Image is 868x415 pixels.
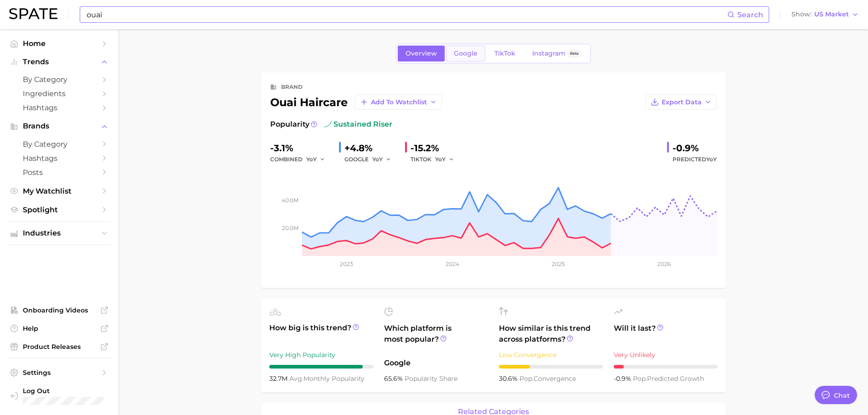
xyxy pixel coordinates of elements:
[791,12,812,17] span: Show
[7,151,111,165] a: Hashtags
[7,384,111,408] a: Log out. Currently logged in with e-mail annie.penrod@loveamika.com.
[519,374,576,383] span: convergence
[269,365,373,369] div: 9 / 10
[814,12,849,17] span: US Market
[23,205,96,214] span: Spotlight
[499,365,603,369] div: 3 / 10
[270,154,332,165] div: combined
[23,343,96,351] span: Product Releases
[646,94,717,110] button: Export Data
[23,229,96,237] span: Industries
[405,374,457,383] span: popularity share
[7,119,111,133] button: Brands
[532,50,565,57] span: Instagram
[7,137,111,151] a: by Category
[706,156,717,163] span: YoY
[633,374,704,383] span: predicted growth
[23,89,96,98] span: Ingredients
[499,349,603,360] div: Low Convergence
[614,349,718,360] div: Very Unlikely
[384,358,488,369] span: Google
[570,50,579,57] span: Beta
[23,39,96,48] span: Home
[657,261,671,267] tspan: 2026
[270,119,309,130] span: Popularity
[23,58,96,66] span: Trends
[673,154,717,165] span: Predicted
[269,374,289,383] span: 32.7m
[339,261,353,267] tspan: 2023
[406,50,437,57] span: Overview
[614,323,718,345] span: Will it last?
[7,72,111,87] a: by Category
[289,374,365,383] span: monthly popularity
[23,122,96,130] span: Brands
[633,374,647,383] abbr: popularity index
[270,141,332,155] div: -3.1%
[344,154,398,165] div: GOOGLE
[445,261,459,267] tspan: 2024
[23,75,96,84] span: by Category
[7,340,111,354] a: Product Releases
[487,46,523,61] a: TikTok
[344,141,398,155] div: +4.8%
[614,374,633,383] span: -0.9%
[384,374,405,383] span: 65.6%
[7,366,111,379] a: Settings
[7,55,111,69] button: Trends
[23,324,96,333] span: Help
[7,303,111,317] a: Onboarding Videos
[23,369,96,377] span: Settings
[673,141,717,155] div: -0.9%
[446,46,485,61] a: Google
[324,121,332,128] img: sustained riser
[372,154,392,165] button: YoY
[7,203,111,217] a: Spotlight
[281,82,303,92] div: brand
[7,101,111,115] a: Hashtags
[398,46,445,61] a: Overview
[371,98,427,106] span: Add to Watchlist
[411,141,461,155] div: -15.2%
[269,349,373,360] div: Very High Popularity
[552,261,565,267] tspan: 2025
[7,184,111,198] a: My Watchlist
[494,50,515,57] span: TikTok
[524,46,589,61] a: InstagramBeta
[435,154,455,165] button: YoY
[23,387,120,395] span: Log Out
[411,154,461,165] div: TIKTOK
[499,374,519,383] span: 30.6%
[789,9,861,20] button: ShowUS Market
[270,94,442,110] div: ouai haircare
[435,155,446,163] span: YoY
[662,98,702,106] span: Export Data
[269,323,373,345] span: How big is this trend?
[355,94,442,110] button: Add to Watchlist
[306,154,326,165] button: YoY
[9,8,57,19] img: SPATE
[23,306,96,314] span: Onboarding Videos
[86,7,727,22] input: Search here for a brand, industry, or ingredient
[372,155,383,163] span: YoY
[23,154,96,163] span: Hashtags
[384,323,488,353] span: Which platform is most popular?
[519,374,534,383] abbr: popularity index
[23,140,96,149] span: by Category
[289,374,303,383] abbr: average
[7,226,111,240] button: Industries
[23,187,96,195] span: My Watchlist
[306,155,317,163] span: YoY
[7,87,111,101] a: Ingredients
[23,168,96,177] span: Posts
[499,323,603,345] span: How similar is this trend across platforms?
[7,322,111,335] a: Help
[737,10,763,19] span: Search
[614,365,718,369] div: 1 / 10
[324,119,392,130] span: sustained riser
[23,103,96,112] span: Hashtags
[7,165,111,179] a: Posts
[454,50,478,57] span: Google
[7,36,111,51] a: Home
